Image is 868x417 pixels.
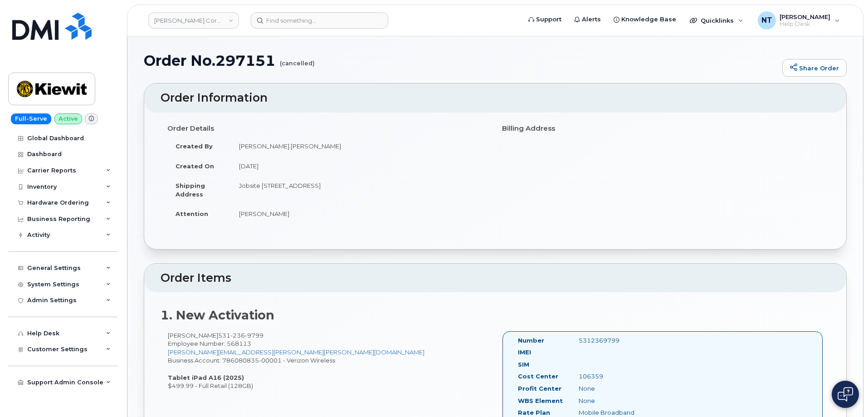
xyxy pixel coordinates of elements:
span: Employee Number: 568113 [168,340,251,347]
h4: Order Details [167,125,488,132]
label: WBS Element [518,397,563,405]
h1: Order No.297151 [144,53,778,69]
img: Open chat [838,387,853,402]
strong: Created By [176,142,213,150]
div: 106359 [572,372,657,381]
div: None [572,397,657,405]
label: Rate Plan [518,408,550,417]
span: 9799 [245,332,263,339]
label: Number [518,336,544,345]
label: Cost Center [518,372,558,381]
a: Share Order [782,59,847,77]
strong: Shipping Address [176,182,205,198]
label: IMEI [518,348,531,357]
td: [PERSON_NAME] [231,204,488,224]
div: 5312369799 [572,336,657,345]
span: 236 [230,332,245,339]
td: [DATE] [231,156,488,176]
label: SIM [518,360,529,369]
h2: Order Information [161,92,830,104]
td: Jobsite [STREET_ADDRESS] [231,176,488,204]
strong: Tablet iPad A16 (2025) [168,374,244,381]
strong: Attention [176,210,208,217]
a: [PERSON_NAME][EMAIL_ADDRESS][PERSON_NAME][PERSON_NAME][DOMAIN_NAME] [168,348,424,356]
strong: 1. New Activation [161,308,274,323]
div: [PERSON_NAME] Business Account: 786080835-00001 - Verizon Wireless $499.99 - Full Retail (128GB) [161,331,495,390]
h4: Billing Address [502,125,823,132]
div: None [572,384,657,393]
h2: Order Items [161,272,830,285]
small: (cancelled) [280,53,315,67]
td: [PERSON_NAME].[PERSON_NAME] [231,136,488,156]
label: Profit Center [518,384,561,393]
strong: Created On [176,162,214,170]
span: 531 [218,332,263,339]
